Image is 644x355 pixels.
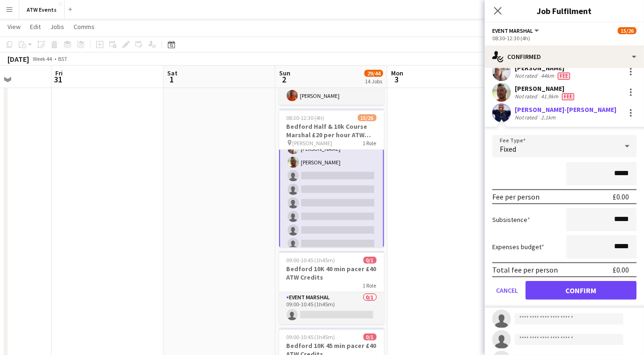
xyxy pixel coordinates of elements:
div: 14 Jobs [365,78,383,85]
a: Comms [70,21,98,33]
span: 15/26 [618,27,637,34]
span: Fee [558,73,570,80]
app-card-role: Event Marshal0/109:00-10:45 (1h45m) [279,292,384,324]
button: Confirm [526,281,637,300]
span: Fee [562,93,574,100]
div: Confirmed [485,45,644,68]
span: 3 [390,74,403,85]
a: Jobs [46,21,68,33]
a: Edit [26,21,44,33]
div: [PERSON_NAME] [515,84,576,93]
span: 09:00-10:45 (1h45m) [287,333,335,340]
button: Event Marshal [492,27,540,34]
span: 09:00-10:45 (1h45m) [287,257,335,264]
span: Sat [167,69,178,77]
div: 44km [539,72,556,80]
div: Not rated [515,114,539,121]
span: 1 Role [363,282,377,289]
span: 0/1 [363,333,377,340]
app-job-card: 09:00-10:45 (1h45m)0/1Bedford 10K 40 min pacer £40 ATW Credits1 RoleEvent Marshal0/109:00-10:45 (... [279,251,384,324]
span: Comms [74,22,95,31]
div: [PERSON_NAME] [515,64,572,72]
a: View [4,21,24,33]
span: Sun [279,69,290,77]
span: 2 [278,74,290,85]
div: £0.00 [613,192,629,201]
span: 29/44 [364,70,383,77]
app-job-card: 08:30-12:30 (4h)15/26Bedford Half & 10k Course Marshal £20 per hour ATW credits [PERSON_NAME]1 Ro... [279,109,384,247]
h3: Bedford 10K 40 min pacer £40 ATW Credits [279,265,384,281]
div: £0.00 [613,265,629,274]
div: 41.9km [539,93,560,100]
span: 1 [166,74,178,85]
div: Not rated [515,93,539,100]
label: Subsistence [492,215,530,224]
span: Edit [30,22,41,31]
div: BST [58,55,67,62]
span: Fixed [500,144,516,154]
span: 15/26 [358,114,377,121]
span: 31 [54,74,63,85]
div: Crew has different fees then in role [556,72,572,80]
div: [DATE] [7,54,29,64]
span: Mon [391,69,403,77]
div: Fee per person [492,192,540,201]
div: 2.1km [539,114,557,121]
div: Crew has different fees then in role [560,93,576,100]
h3: Bedford Half & 10k Course Marshal £20 per hour ATW credits [279,122,384,139]
h3: Job Fulfilment [485,5,644,17]
button: Cancel [492,281,522,300]
span: 1 Role [363,140,377,147]
span: [PERSON_NAME] [293,140,333,147]
span: View [7,22,21,31]
label: Expenses budget [492,243,544,251]
div: 08:30-12:30 (4h) [492,35,637,42]
span: Fri [55,69,63,77]
span: Week 44 [31,55,54,62]
div: [PERSON_NAME]-[PERSON_NAME] [515,105,616,114]
span: 0/1 [363,257,377,264]
span: 08:30-12:30 (4h) [287,114,325,121]
span: Event Marshal [492,27,533,34]
button: ATW Events [19,0,65,19]
div: Not rated [515,72,539,80]
div: Total fee per person [492,265,558,274]
span: Jobs [50,22,64,31]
